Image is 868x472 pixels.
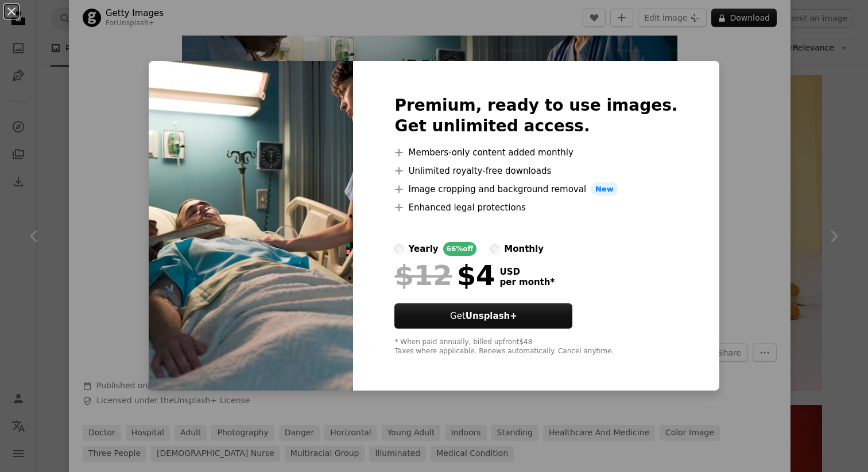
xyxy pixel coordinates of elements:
[466,311,517,321] strong: Unsplash+
[394,95,677,136] h2: Premium, ready to use images. Get unlimited access.
[504,242,544,256] div: monthly
[394,146,677,159] li: Members-only content added monthly
[499,267,555,277] span: USD
[443,242,477,256] div: 66% off
[149,61,353,391] img: premium_photo-1664304965317-4664a8e6c8ad
[394,303,572,329] button: GetUnsplash+
[394,182,677,196] li: Image cropping and background removal
[394,260,452,290] span: $12
[499,277,555,287] span: per month *
[408,242,438,256] div: yearly
[394,201,677,214] li: Enhanced legal protections
[394,260,495,290] div: $4
[394,164,677,178] li: Unlimited royalty-free downloads
[394,244,404,253] input: yearly66%off
[490,244,499,253] input: monthly
[394,338,677,356] div: * When paid annually, billed upfront $48 Taxes where applicable. Renews automatically. Cancel any...
[591,182,618,196] span: New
